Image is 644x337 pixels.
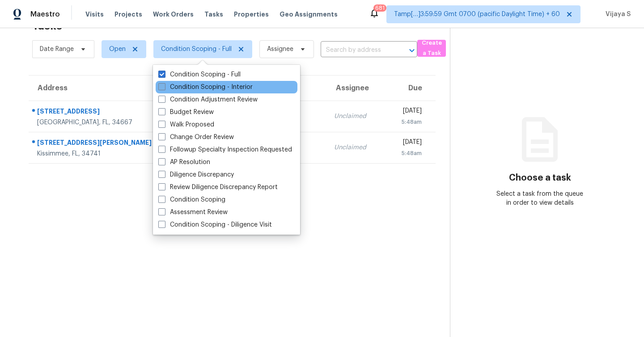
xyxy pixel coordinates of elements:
div: 5:48am [392,118,422,126]
span: Date Range [40,45,74,54]
div: Select a task from the queue in order to view details [495,190,585,207]
label: Change Order Review [158,133,234,142]
div: 5:48am [392,149,422,158]
label: Walk Proposed [158,120,214,129]
div: 681 [375,4,385,13]
div: [STREET_ADDRESS] [37,107,183,118]
label: Budget Review [158,108,214,117]
button: Create a Task [417,40,446,57]
label: AP Resolution [158,158,210,167]
input: Search by address [321,43,392,57]
span: Open [109,45,126,54]
label: Condition Scoping - Full [158,70,241,79]
h2: Tasks [32,21,62,30]
span: Tasks [204,11,223,17]
div: Unclaimed [334,112,377,121]
label: Condition Adjustment Review [158,95,258,104]
button: Open [406,44,418,57]
span: Visits [85,10,104,19]
span: Tamp[…]3:59:59 Gmt 0700 (pacific Daylight Time) + 60 [394,10,560,19]
h3: Choose a task [509,173,571,182]
span: Condition Scoping - Full [161,45,232,54]
label: Followup Specialty Inspection Requested [158,145,292,154]
span: Properties [234,10,269,19]
th: Address [29,76,190,101]
span: Vijaya S [602,10,631,19]
div: Unclaimed [334,143,377,152]
div: [STREET_ADDRESS][PERSON_NAME] [37,138,183,149]
span: Geo Assignments [280,10,338,19]
label: Condition Scoping [158,195,225,204]
div: [DATE] [392,106,422,118]
div: [GEOGRAPHIC_DATA], FL, 34667 [37,118,183,127]
span: Create a Task [422,38,441,59]
th: Due [385,76,436,101]
span: Projects [114,10,142,19]
label: Review Diligence Discrepancy Report [158,183,278,192]
label: Condition Scoping - Interior [158,83,253,92]
div: Kissimmee, FL, 34741 [37,149,183,158]
th: Assignee [327,76,385,101]
label: Assessment Review [158,208,228,217]
span: Assignee [267,45,293,54]
span: Work Orders [153,10,194,19]
span: Maestro [30,10,60,19]
label: Condition Scoping - Diligence Visit [158,220,272,229]
div: [DATE] [392,138,422,149]
label: Diligence Discrepancy [158,170,234,179]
